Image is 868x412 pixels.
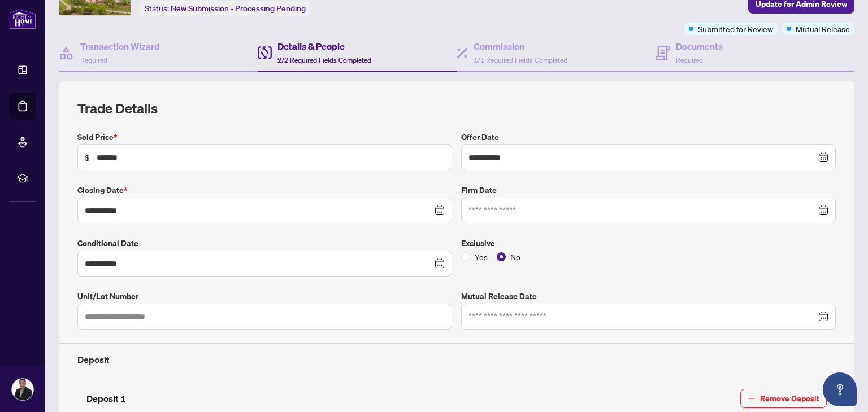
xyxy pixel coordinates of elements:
[796,23,850,35] span: Mutual Release
[140,1,310,16] div: Status:
[171,3,306,14] span: New Submission - Processing Pending
[760,389,819,407] span: Remove Deposit
[85,151,90,164] span: $
[676,40,723,53] h4: Documents
[77,99,836,117] h2: Trade Details
[748,395,756,402] span: minus
[461,131,836,143] label: Offer Date
[676,56,703,64] span: Required
[77,237,452,249] label: Conditional Date
[77,353,836,366] h4: Deposit
[77,290,452,303] label: Unit/Lot Number
[80,40,160,53] h4: Transaction Wizard
[461,184,836,196] label: Firm Date
[77,131,452,143] label: Sold Price
[823,372,857,406] button: Open asap
[80,56,107,64] span: Required
[698,23,773,35] span: Submitted for Review
[461,290,836,303] label: Mutual Release Date
[474,56,567,64] span: 1/1 Required Fields Completed
[740,389,827,408] button: Remove Deposit
[86,392,126,405] h4: Deposit 1
[277,56,371,64] span: 2/2 Required Fields Completed
[506,251,525,263] span: No
[474,40,567,53] h4: Commission
[77,184,452,196] label: Closing Date
[461,237,836,249] label: Exclusive
[9,8,36,29] img: logo
[277,40,371,53] h4: Details & People
[12,379,33,400] img: Profile Icon
[470,251,492,263] span: Yes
